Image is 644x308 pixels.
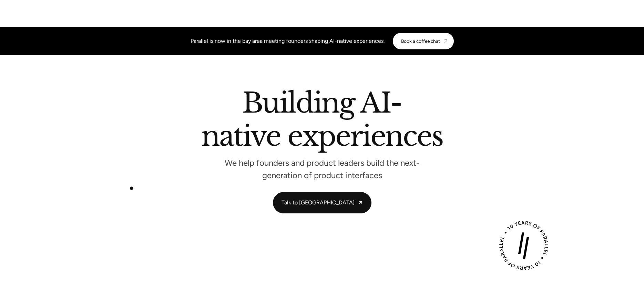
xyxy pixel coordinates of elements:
div: Book a coffee chat [401,38,440,44]
div: Parallel is now in the bay area meeting founders shaping AI-native experiences. [191,37,385,45]
a: Book a coffee chat [393,33,454,49]
p: We help founders and product leaders build the next-generation of product interfaces [219,160,426,178]
img: CTA arrow image [443,38,448,44]
h2: Building AI-native experiences [126,89,519,153]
